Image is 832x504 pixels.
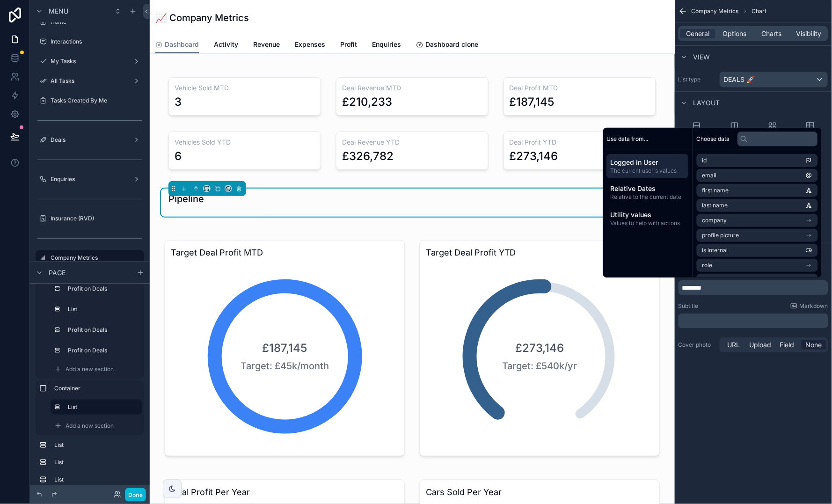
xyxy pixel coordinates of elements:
[611,210,685,219] span: Utility values
[796,29,822,38] span: Visibility
[679,76,716,83] label: List type
[723,29,747,38] span: Options
[155,11,249,24] h1: 📈 Company Metrics
[716,117,752,146] button: Columns
[68,285,139,292] label: Profit on Deals
[36,54,144,69] a: My Tasks
[36,73,144,88] a: All Tasks
[36,93,144,108] a: Tasks Created By Me
[51,215,142,222] label: Insurance (RVD)
[51,77,129,85] label: All Tasks
[36,172,144,187] a: Enquiries
[54,476,140,483] label: List
[372,40,401,49] span: Enquiries
[51,97,142,104] label: Tasks Created By Me
[295,40,325,49] span: Expenses
[253,40,280,49] span: Revenue
[54,459,140,466] label: List
[68,326,139,334] label: Profit on Deals
[168,192,204,205] h1: Pipeline
[54,385,140,392] label: Container
[253,36,280,55] a: Revenue
[68,347,139,354] label: Profit on Deals
[693,98,720,108] span: Layout
[692,7,739,15] span: Company Metrics
[686,29,710,38] span: General
[724,75,755,84] span: DEALS 🚀
[611,193,685,201] span: Relative to the current date
[679,341,716,349] label: Cover photo
[752,7,767,15] span: Chart
[66,365,114,373] span: Add a new section
[611,219,685,227] span: Values to help with actions
[806,340,822,350] span: None
[780,340,795,350] span: Field
[54,441,140,449] label: List
[51,38,142,45] label: Interactions
[36,211,144,226] a: Insurance (RVD)
[49,7,68,16] span: Menu
[679,280,828,295] div: scrollable content
[68,403,135,411] label: List
[679,302,699,310] label: Subtitle
[372,36,401,55] a: Enquiries
[720,72,828,88] button: DEALS 🚀
[51,254,139,262] label: Company Metrics
[603,150,693,233] div: scrollable content
[295,36,325,55] a: Expenses
[165,40,199,49] span: Dashboard
[155,36,199,54] a: Dashboard
[49,268,66,278] span: Page
[36,250,144,265] a: Company Metrics
[36,132,144,147] a: Deals
[697,135,730,143] span: Choose data
[754,117,790,146] button: Cards
[611,158,685,167] span: Logged in User
[36,34,144,49] a: Interactions
[800,302,828,310] span: Markdown
[607,135,649,143] span: Use data from...
[679,314,828,328] div: scrollable content
[790,302,828,310] a: Markdown
[214,36,238,55] a: Activity
[728,340,740,350] span: URL
[66,422,114,430] span: Add a new section
[792,117,828,146] button: Table
[611,184,685,193] span: Relative Dates
[51,175,129,183] label: Enquiries
[693,52,710,62] span: View
[425,40,478,49] span: Dashboard clone
[51,136,129,144] label: Deals
[611,167,685,175] span: The current user's values
[51,58,129,65] label: My Tasks
[214,40,238,49] span: Activity
[762,29,782,38] span: Charts
[340,36,357,55] a: Profit
[340,40,357,49] span: Profit
[679,117,715,146] button: Rows
[30,284,150,485] div: scrollable content
[416,36,478,55] a: Dashboard clone
[68,306,139,313] label: List
[750,340,772,350] span: Upload
[125,488,146,502] button: Done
